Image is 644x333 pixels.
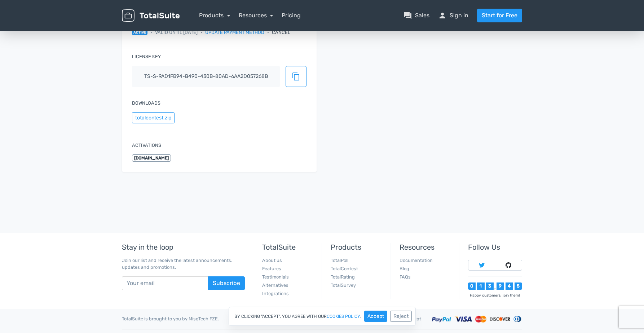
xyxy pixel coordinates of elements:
[497,282,504,290] div: 9
[208,276,245,290] button: Subscribe
[205,29,264,36] a: Update payment method
[272,29,290,36] div: Cancel
[262,274,289,280] a: Testimonials
[132,154,171,162] span: [DOMAIN_NAME]
[150,29,152,36] span: •
[229,307,416,326] div: By clicking "Accept", you agree with our .
[262,291,289,296] a: Integrations
[400,266,409,271] a: Blog
[199,12,230,19] a: Products
[477,9,522,22] a: Start for Free
[468,243,522,251] h5: Follow Us
[132,30,147,35] span: active
[331,282,356,288] a: TotalSurvey
[282,11,301,20] a: Pricing
[327,314,360,319] a: cookies policy
[400,243,454,251] h5: Resources
[132,142,161,149] label: Activations
[331,258,348,263] a: TotalPoll
[506,262,511,268] img: Follow TotalSuite on Github
[262,266,281,271] a: Features
[403,11,429,20] a: question_answerSales
[267,29,269,36] span: •
[403,11,412,20] span: question_answer
[479,262,485,268] img: Follow TotalSuite on Twitter
[262,282,288,288] a: Alternatives
[262,243,316,251] h5: TotalSuite
[122,243,245,251] h5: Stay in the loop
[364,311,387,322] button: Accept
[286,66,306,87] button: content_copy
[506,282,513,290] div: 4
[132,100,160,106] label: Downloads
[331,266,358,271] a: TotalContest
[122,9,180,22] img: TotalSuite for WordPress
[438,11,468,20] a: personSign in
[239,12,273,19] a: Resources
[515,282,522,290] div: 5
[438,11,447,20] span: person
[494,285,497,290] div: ,
[331,243,385,251] h5: Products
[331,274,355,280] a: TotalRating
[122,276,208,290] input: Your email
[122,257,245,271] p: Join our list and receive the latest announcements, updates and promotions.
[400,274,411,280] a: FAQs
[292,72,300,81] span: content_copy
[262,258,282,263] a: About us
[155,29,198,36] span: Valid until [DATE]
[132,53,161,60] label: License key
[477,282,485,290] div: 1
[132,112,175,123] button: totalcontest.zip
[200,29,202,36] span: •
[486,282,494,290] div: 3
[468,293,522,298] div: Happy customers, join them!
[400,258,433,263] a: Documentation
[390,311,412,322] button: Reject
[468,282,476,290] div: 0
